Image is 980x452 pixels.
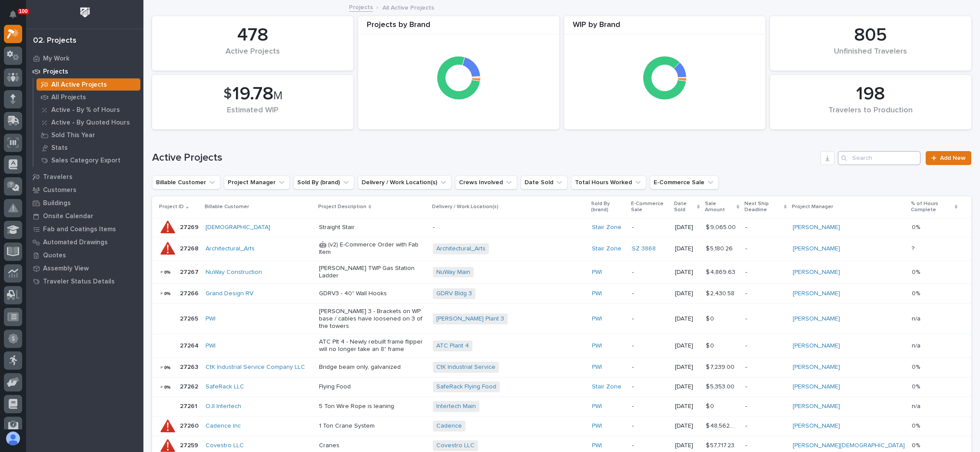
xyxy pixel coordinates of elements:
[33,154,143,166] a: Sales Category Export
[436,269,470,276] a: NuWay Main
[224,175,290,189] button: Project Manager
[167,106,339,124] div: Estimated WIP
[706,267,737,276] p: $ 4,869.63
[167,47,339,65] div: Active Projects
[33,142,143,154] a: Stats
[650,175,719,189] button: E-Commerce Sale
[318,202,366,212] p: Project Description
[675,442,699,449] p: [DATE]
[19,8,28,14] p: 100
[785,24,957,46] div: 805
[180,341,200,350] p: 27264
[592,383,621,391] a: Stair Zone
[455,175,517,189] button: Crews Involved
[349,2,373,12] a: Projects
[43,68,68,76] p: Projects
[706,314,716,323] p: $ 0
[592,224,621,231] a: Stair Zone
[319,442,426,449] p: Cranes
[436,442,475,449] a: Covestro LLC
[674,199,695,215] p: Date Sold
[745,315,786,323] p: -
[43,278,115,286] p: Traveler Status Details
[912,341,922,350] p: n/a
[319,265,426,280] p: [PERSON_NAME] TWP Gas Station Ladder
[706,440,736,449] p: $ 57,717.23
[358,175,452,189] button: Delivery / Work Location(s)
[632,224,668,231] p: -
[206,269,262,276] a: NuWay Construction
[180,381,200,391] p: 27262
[745,290,786,297] p: -
[206,290,253,297] a: Grand Design RV
[793,403,840,410] a: [PERSON_NAME]
[77,4,93,20] img: Workspace Logo
[706,421,741,430] p: $ 48,562.00
[592,422,602,430] a: PWI
[632,442,668,449] p: -
[26,275,143,288] a: Traveler Status Details
[206,245,255,253] a: Architectural_Arts
[632,269,668,276] p: -
[706,362,736,371] p: $ 7,239.00
[785,47,957,65] div: Unfinished Travelers
[206,442,244,449] a: Covestro LLC
[912,243,916,253] p: ?
[705,199,734,215] p: Sale Amount
[911,199,953,215] p: % of Hours Complete
[793,383,840,391] a: [PERSON_NAME]
[4,429,22,448] button: users-avatar
[319,290,426,297] p: GDRV3 - 40" Wall Hooks
[675,403,699,410] p: [DATE]
[793,342,840,350] a: [PERSON_NAME]
[33,116,143,128] a: Active - By Quoted Hours
[33,78,143,91] a: All Active Projects
[940,155,966,161] span: Add New
[43,239,108,246] p: Automated Drawings
[43,252,66,260] p: Quotes
[152,175,220,189] button: Billable Customer
[26,52,143,65] a: My Work
[180,421,200,430] p: 27260
[912,222,922,231] p: 0%
[793,315,840,323] a: [PERSON_NAME]
[33,91,143,103] a: All Projects
[912,381,922,391] p: 0%
[319,224,426,231] p: Straight Stair
[632,364,668,371] p: -
[632,403,668,410] p: -
[745,364,786,371] p: -
[382,2,434,12] p: All Active Projects
[745,442,786,449] p: -
[180,288,200,297] p: 27266
[592,290,602,297] a: PWI
[592,342,602,350] a: PWI
[675,245,699,253] p: [DATE]
[51,94,86,101] p: All Projects
[43,55,70,63] p: My Work
[793,269,840,276] a: [PERSON_NAME]
[675,224,699,231] p: [DATE]
[436,342,469,350] a: ATC Plant 4
[206,364,305,371] a: CtK Industrial Service Company LLC
[912,267,922,276] p: 0%
[706,341,716,350] p: $ 0
[793,245,840,253] a: [PERSON_NAME]
[51,119,130,127] p: Active - By Quoted Hours
[745,224,786,231] p: -
[26,262,143,275] a: Assembly View
[4,5,22,24] button: Notifications
[436,422,462,430] a: Cadence
[26,183,143,196] a: Customers
[26,196,143,209] a: Buildings
[745,342,786,350] p: -
[912,362,922,371] p: 0%
[33,104,143,116] a: Active - By % of Hours
[675,422,699,430] p: [DATE]
[206,224,270,231] a: [DEMOGRAPHIC_DATA]
[433,224,585,231] p: -
[358,20,559,35] div: Projects by Brand
[180,401,199,410] p: 27261
[167,24,339,46] div: 478
[180,440,200,449] p: 27259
